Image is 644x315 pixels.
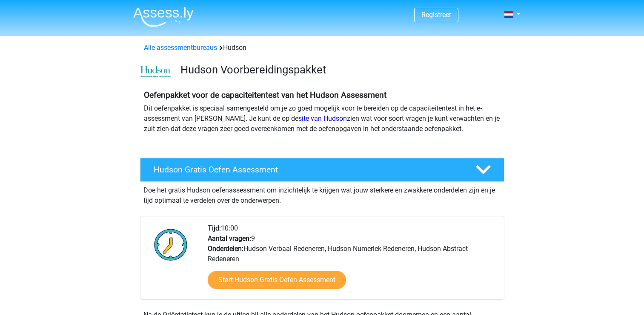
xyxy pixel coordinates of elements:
a: Alle assessmentbureaus [144,44,217,52]
b: Oefenpakket voor de capaciteitentest van het Hudson Assessment [144,90,386,100]
a: Hudson Gratis Oefen Assessment [137,158,508,182]
h3: Hudson Voorbereidingspakket [180,63,498,76]
b: Aantal vragen: [208,234,251,242]
h4: Hudson Gratis Oefen Assessment [154,165,462,175]
div: Doe het gratis Hudson oefenassessment om inzichtelijk te krijgen wat jouw sterkere en zwakkere on... [140,182,504,206]
div: 10:00 9 Hudson Verbaal Redeneren, Hudson Numeriek Redeneren, Hudson Abstract Redeneren [201,223,504,299]
a: site van Hudson [298,114,347,122]
div: Hudson [140,43,504,53]
a: Start Hudson Gratis Oefen Assessment [208,271,346,289]
img: cefd0e47479f4eb8e8c001c0d358d5812e054fa8.png [140,66,171,78]
img: Klok [149,223,192,266]
p: Dit oefenpakket is speciaal samengesteld om je zo goed mogelijk voor te bereiden op de capaciteit... [144,103,501,134]
b: Tijd: [208,224,221,232]
b: Onderdelen: [208,245,243,253]
a: Registreer [421,11,451,19]
img: Assessly [133,7,194,27]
